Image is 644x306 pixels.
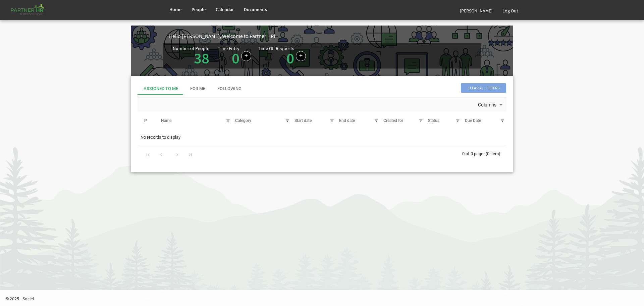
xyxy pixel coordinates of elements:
div: Total number of active people in Partner HR [173,46,218,66]
span: Category [235,118,251,123]
a: Log Out [497,1,523,20]
div: Time Entry [218,46,239,51]
div: Number of time entries [218,46,258,66]
a: 38 [194,49,209,68]
div: Go to next page [173,149,182,159]
span: Clear all filters [461,83,506,93]
p: © 2025 - Societ [5,295,644,302]
span: Home [169,6,181,12]
a: [PERSON_NAME] [455,1,497,20]
a: 0 [286,49,294,68]
span: Documents [244,6,267,12]
div: Number of pending time-off requests [258,46,313,66]
div: Go to last page [186,149,195,159]
span: P [144,118,147,123]
span: People [192,6,206,12]
a: 0 [232,49,239,68]
div: Hello [PERSON_NAME], Welcome to Partner HR! [169,32,513,40]
span: (0 item) [486,151,500,156]
div: For Me [190,86,205,92]
span: Status [428,118,439,123]
a: Log hours [241,51,251,61]
span: Name [161,118,171,123]
span: Due Date [465,118,481,123]
span: Start date [294,118,312,123]
div: 0 of 0 pages (0 item) [462,146,506,160]
div: Time Off Requests [258,46,294,51]
span: 0 of 0 pages [462,151,486,156]
div: Assigned To Me [144,86,178,92]
span: Calendar [216,6,234,12]
button: Columns [477,101,505,110]
div: Following [217,86,241,92]
span: End date [339,118,355,123]
div: Go to previous page [157,149,166,159]
div: tab-header [138,83,506,95]
div: Number of People [173,46,209,51]
span: Columns [477,101,497,109]
td: No records to display [138,131,506,144]
div: Go to first page [144,149,153,159]
div: Columns [477,97,505,112]
span: Created for [383,118,403,123]
a: Create a new time off request [296,51,306,61]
